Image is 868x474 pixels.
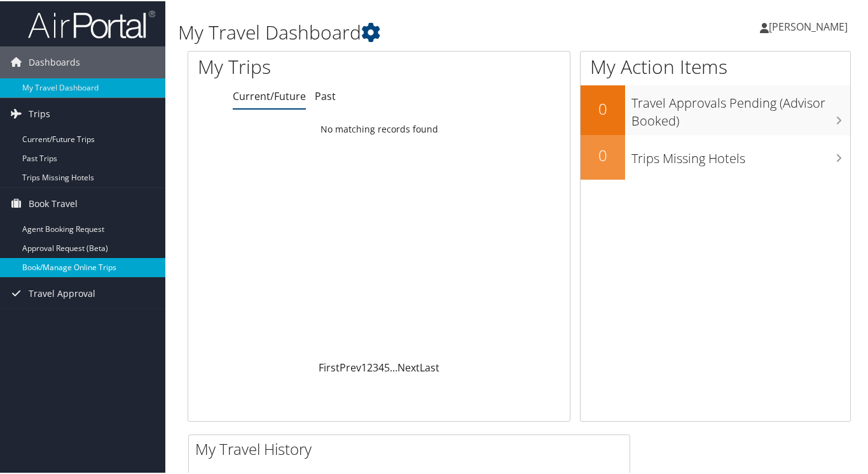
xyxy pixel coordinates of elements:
[631,87,850,129] h3: Travel Approvals Pending (Advisor Booked)
[373,359,378,373] a: 3
[581,143,625,165] h2: 0
[581,97,625,118] h2: 0
[378,359,384,373] a: 4
[390,359,397,373] span: …
[28,8,155,38] img: airportal-logo.png
[420,359,439,373] a: Last
[198,52,401,79] h1: My Trips
[397,359,420,373] a: Next
[188,117,570,140] td: No matching records found
[178,18,633,45] h1: My Travel Dashboard
[361,359,367,373] a: 1
[631,142,850,166] h3: Trips Missing Hotels
[581,134,850,178] a: 0Trips Missing Hotels
[195,437,630,459] h2: My Travel History
[29,97,50,129] span: Trips
[760,6,860,45] a: [PERSON_NAME]
[233,88,306,102] a: Current/Future
[29,45,80,77] span: Dashboards
[340,359,361,373] a: Prev
[581,52,850,79] h1: My Action Items
[384,359,390,373] a: 5
[367,359,373,373] a: 2
[29,187,78,219] span: Book Travel
[29,276,95,308] span: Travel Approval
[581,84,850,133] a: 0Travel Approvals Pending (Advisor Booked)
[769,18,848,32] span: [PERSON_NAME]
[319,359,340,373] a: First
[315,88,336,102] a: Past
